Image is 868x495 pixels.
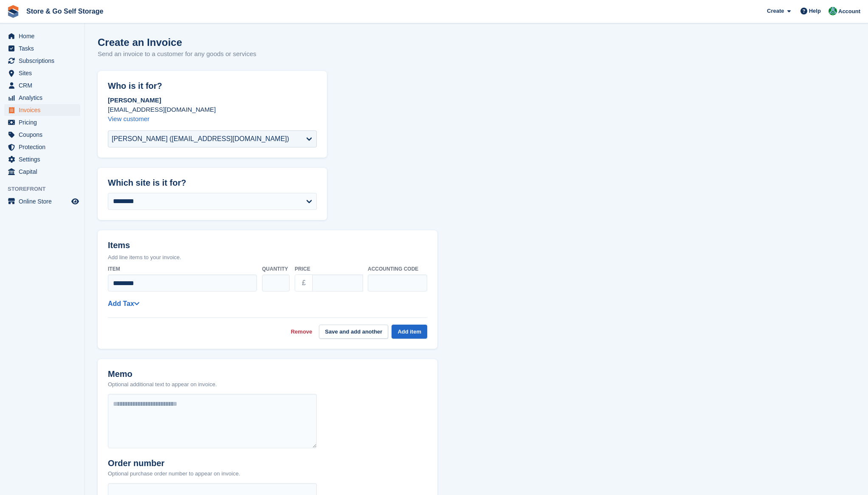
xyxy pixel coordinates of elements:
[98,37,256,48] h1: Create an Invoice
[7,5,20,18] img: stora-icon-8386f47178a22dfd0bd8f6a31ec36ba5ce8667c1dd55bd0f319d3a0aa187defe.svg
[19,67,70,79] span: Sites
[829,7,837,15] img: Adeel Hussain
[4,166,80,178] a: menu
[838,7,860,16] span: Account
[108,253,427,262] p: Add line items to your invoice.
[19,166,70,178] span: Capital
[4,195,80,207] a: menu
[4,30,80,42] a: menu
[319,325,388,339] button: Save and add another
[4,104,80,116] a: menu
[291,328,313,336] a: Remove
[4,67,80,79] a: menu
[392,325,427,339] button: Add item
[19,92,70,104] span: Analytics
[4,42,80,54] a: menu
[108,300,139,307] a: Add Tax
[19,79,70,91] span: CRM
[19,195,70,207] span: Online Store
[108,458,240,468] h2: Order number
[767,7,784,15] span: Create
[108,178,317,188] h2: Which site is it for?
[19,129,70,141] span: Coupons
[4,116,80,128] a: menu
[108,115,149,122] a: View customer
[4,153,80,165] a: menu
[4,141,80,153] a: menu
[4,129,80,141] a: menu
[19,141,70,153] span: Protection
[108,265,257,273] label: Item
[8,185,85,193] span: Storefront
[19,104,70,116] span: Invoices
[809,7,821,15] span: Help
[70,196,80,206] a: Preview store
[108,240,427,252] h2: Items
[19,42,70,54] span: Tasks
[4,92,80,104] a: menu
[23,4,107,18] a: Store & Go Self Storage
[295,265,363,273] label: Price
[108,470,240,478] p: Optional purchase order number to appear on invoice.
[108,105,317,114] p: [EMAIL_ADDRESS][DOMAIN_NAME]
[112,134,289,144] div: [PERSON_NAME] ([EMAIL_ADDRESS][DOMAIN_NAME])
[4,79,80,91] a: menu
[262,265,290,273] label: Quantity
[19,153,70,165] span: Settings
[108,369,217,379] h2: Memo
[19,55,70,67] span: Subscriptions
[368,265,427,273] label: Accounting code
[19,116,70,128] span: Pricing
[108,96,317,105] p: [PERSON_NAME]
[108,380,217,389] p: Optional additional text to appear on invoice.
[4,55,80,67] a: menu
[98,49,256,59] p: Send an invoice to a customer for any goods or services
[19,30,70,42] span: Home
[108,81,317,91] h2: Who is it for?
